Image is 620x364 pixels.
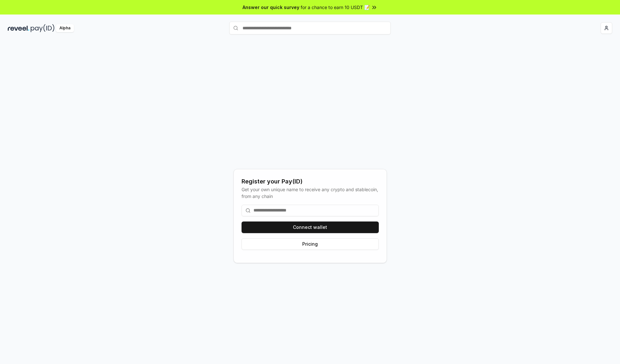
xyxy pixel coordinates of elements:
button: Pricing [242,238,379,250]
button: Connect wallet [242,221,379,233]
div: Register your Pay(ID) [242,177,379,186]
span: for a chance to earn 10 USDT 📝 [301,4,370,11]
img: reveel_dark [8,24,29,32]
span: Answer our quick survey [243,4,299,11]
div: Alpha [56,24,74,32]
div: Get your own unique name to receive any crypto and stablecoin, from any chain [242,186,379,200]
img: pay_id [31,24,55,32]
